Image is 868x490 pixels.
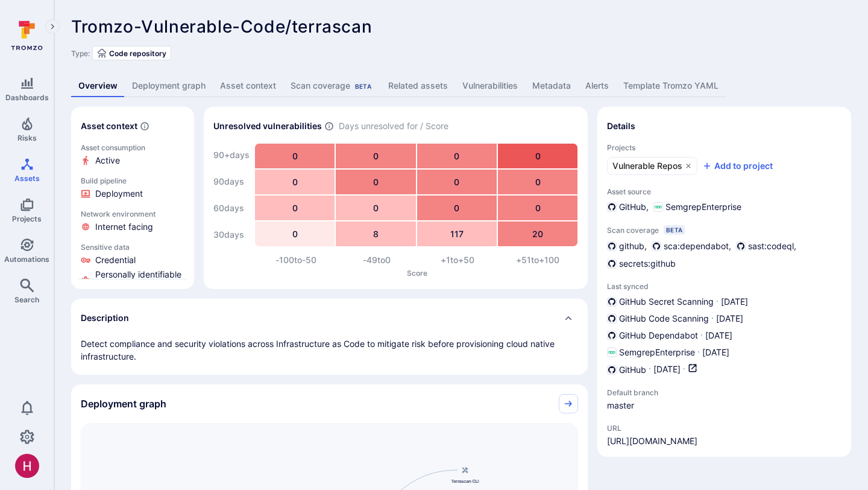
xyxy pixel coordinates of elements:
div: 0 [417,170,497,194]
div: 0 [255,144,335,168]
span: Asset source [607,187,841,196]
span: Default branch [607,388,703,397]
span: [DATE] [716,313,743,325]
span: URL [607,424,697,433]
a: Alerts [578,75,616,97]
span: Terrascan CLI [451,478,479,484]
li: Active [81,154,184,167]
div: +51 to +100 [497,254,578,266]
a: Metadata [525,75,578,97]
li: Internet facing [81,221,184,233]
li: Deployment [81,188,184,200]
span: master [607,399,703,412]
a: Click to view evidence [78,240,187,295]
i: Expand navigation menu [48,22,57,32]
span: Vulnerable Repos [612,160,682,172]
div: -49 to 0 [336,254,417,266]
span: [DATE] [702,346,729,358]
h2: Description [81,312,129,324]
svg: Automatically discovered context associated with the asset [140,121,149,131]
span: GitHub Dependabot [619,329,698,342]
span: Projects [12,214,42,223]
li: Credential [81,254,184,266]
a: Related assets [381,75,455,97]
span: Scan coverage [607,226,659,235]
p: · [683,363,685,376]
div: github [607,240,644,252]
a: [URL][DOMAIN_NAME] [607,435,697,447]
span: Type: [71,49,90,58]
span: Tromzo-Vulnerable-Code/terrascan [71,16,372,37]
span: Assets [14,174,40,183]
div: Beta [353,81,374,91]
span: Number of vulnerabilities in status ‘Open’ ‘Triaged’ and ‘In process’ divided by score and scanne... [324,120,334,133]
span: Dashboards [5,93,49,102]
div: 20 [498,221,577,246]
a: Vulnerable Repos [607,157,697,175]
div: 0 [255,170,335,194]
p: Sensitive data [81,243,184,252]
a: Click to view evidence [78,207,187,235]
h2: Unresolved vulnerabilities [213,120,322,132]
button: Expand navigation menu [45,19,60,34]
p: Network environment [81,209,184,218]
a: Template Tromzo YAML [616,75,726,97]
img: ACg8ocKzQzwPSwOZT_k9C736TfcBpCStqIZdMR9gXOhJgTaH9y_tsw=s96-c [15,454,39,478]
div: Harshil Parikh [15,454,39,478]
h2: Deployment graph [81,398,166,410]
div: Detect compliance and security violations across Infrastructure as Code to mitigate risk before p... [81,337,578,363]
span: Code repository [109,49,166,58]
span: Risks [17,133,37,142]
a: Overview [71,75,125,97]
div: 90+ days [213,143,250,167]
div: -100 to -50 [256,254,336,266]
div: GitHub [607,201,646,213]
span: Automations [4,255,49,264]
div: 0 [336,144,415,168]
span: [DATE] [705,329,732,342]
span: Days unresolved for / Score [339,120,448,133]
div: 0 [255,196,335,220]
div: 0 [498,170,577,194]
p: Build pipeline [81,176,184,185]
div: sast:codeql [736,240,794,252]
p: · [700,329,703,342]
p: Score [256,269,578,278]
p: Asset consumption [81,143,184,152]
p: · [649,363,651,376]
a: Deployment graph [125,75,213,97]
li: Personally identifiable information (PII) [81,269,184,293]
span: GitHub Secret Scanning [619,296,714,308]
span: Projects [607,143,841,152]
div: SemgrepEnterprise [653,201,741,213]
div: secrets:github [607,257,676,270]
a: Vulnerabilities [455,75,525,97]
a: Click to view evidence [78,141,187,169]
div: 0 [417,144,497,168]
div: sca:dependabot [652,240,729,252]
span: GitHub [619,364,646,376]
p: · [716,296,719,308]
span: GitHub Code Scanning [619,313,709,325]
p: · [711,313,714,325]
span: [DATE] [721,296,748,308]
div: 90 days [213,170,250,194]
div: Collapse description [71,299,588,337]
div: 0 [498,144,577,168]
p: · [697,346,700,358]
div: 0 [255,221,335,246]
div: Collapse [71,384,588,423]
h2: Details [607,120,635,132]
div: 0 [336,196,415,220]
div: +1 to +50 [417,254,498,266]
h2: Asset context [81,120,137,132]
div: 0 [336,170,415,194]
span: [DATE] [653,363,681,376]
a: Open in GitHub dashboard [688,363,697,376]
div: 117 [417,221,497,246]
span: Last synced [607,282,841,291]
div: Scan coverage [291,80,374,92]
button: Add to project [702,160,773,172]
div: Asset tabs [71,75,851,97]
